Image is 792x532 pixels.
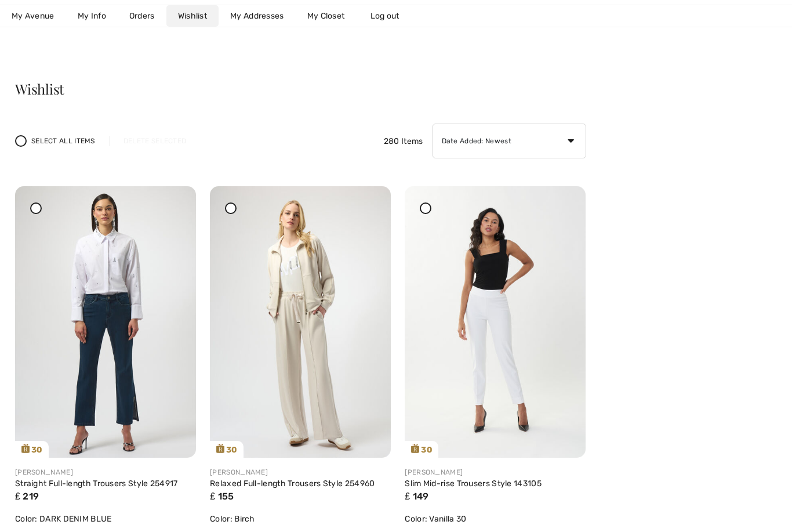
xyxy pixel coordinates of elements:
img: joseph-ribkoff-pants-dark-denim-blue_254917a_2_5843_search.jpg [15,186,196,458]
a: Orders [118,5,166,27]
div: Color: Vanilla 30 [405,513,586,525]
a: Wishlist [166,5,219,27]
a: My Addresses [219,5,296,27]
div: [PERSON_NAME] [405,467,586,477]
a: Straight Full-length Trousers Style 254917 [15,479,178,488]
img: joseph-ribkoff-pants-birch_254960b_1_a748_search.jpg [210,186,391,458]
a: Slim Mid-rise Trousers Style 143105 [405,479,542,488]
a: My Closet [296,5,357,27]
span: ₤ 155 [210,491,234,502]
img: joseph-ribkoff-pants-vanilla-30_143105b5_6517_search.jpg [405,186,586,458]
a: 30 [210,186,391,458]
span: ₤ 149 [405,491,428,502]
h3: Wishlist [15,82,586,96]
a: 30 [15,186,196,458]
a: Log out [359,5,423,27]
span: My Avenue [12,10,55,22]
span: ₤ 219 [15,491,39,502]
div: Delete Selected [109,136,201,146]
a: My Info [66,5,118,27]
a: Relaxed Full-length Trousers Style 254960 [210,479,375,488]
span: 280 Items [384,135,423,147]
a: 30 [405,186,586,458]
div: [PERSON_NAME] [210,467,391,477]
div: Color: DARK DENIM BLUE [15,513,196,525]
div: [PERSON_NAME] [15,467,196,477]
div: Color: Birch [210,513,391,525]
span: Select All Items [31,136,95,146]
